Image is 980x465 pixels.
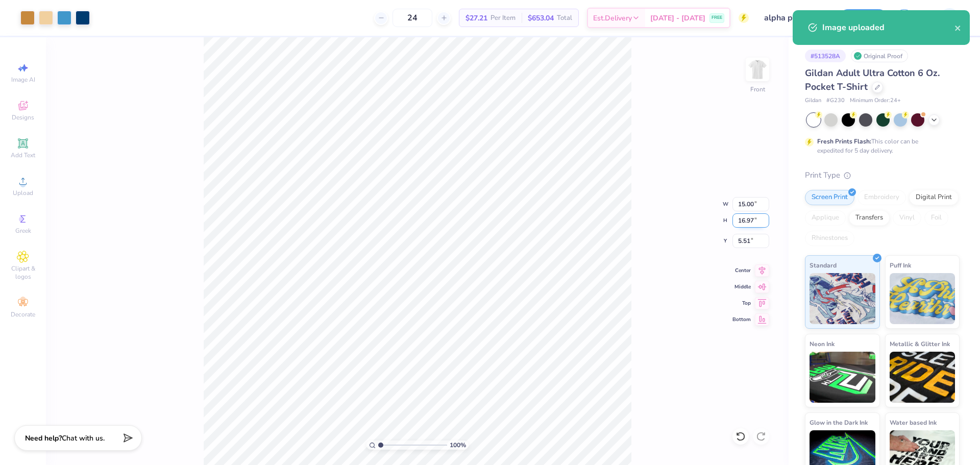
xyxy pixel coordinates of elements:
input: – – [393,9,432,27]
span: [DATE] - [DATE] [650,13,705,23]
span: FREE [712,14,722,21]
img: Puff Ink [890,273,955,324]
div: Front [750,85,765,94]
span: Metallic & Glitter Ink [890,338,950,349]
span: Glow in the Dark Ink [810,417,868,428]
span: Per Item [491,13,516,23]
span: Middle [732,283,751,290]
span: Neon Ink [810,338,835,349]
span: Water based Ink [890,417,937,428]
span: 100 % [450,440,466,450]
div: Applique [805,210,846,226]
img: Front [747,59,768,80]
span: # G230 [826,96,845,105]
img: Standard [810,273,875,324]
span: Chat with us. [62,433,105,443]
span: Gildan [805,96,821,105]
span: Clipart & logos [5,264,41,281]
span: Greek [15,227,31,235]
span: Image AI [11,76,35,84]
div: Screen Print [805,190,854,205]
strong: Need help? [25,433,62,443]
div: Original Proof [851,50,908,62]
span: Puff Ink [890,260,911,271]
strong: Fresh Prints Flash: [817,137,871,145]
div: Foil [924,210,948,226]
span: Gildan Adult Ultra Cotton 6 Oz. Pocket T-Shirt [805,67,940,93]
img: Neon Ink [810,352,875,403]
span: Est. Delivery [593,13,632,23]
div: Embroidery [857,190,906,205]
div: Image uploaded [822,21,954,34]
span: $653.04 [528,13,554,23]
span: Top [732,300,751,307]
span: Standard [810,260,837,271]
span: Minimum Order: 24 + [850,96,901,105]
button: close [954,21,962,34]
div: Vinyl [893,210,921,226]
span: Decorate [11,310,35,319]
span: Designs [12,113,34,121]
div: This color can be expedited for 5 day delivery. [817,137,943,155]
span: Total [557,13,572,23]
img: Metallic & Glitter Ink [890,352,955,403]
span: Center [732,267,751,274]
div: Rhinestones [805,231,854,246]
div: Digital Print [909,190,959,205]
span: $27.21 [465,13,487,23]
span: Add Text [11,151,35,159]
span: Upload [13,189,33,197]
span: Bottom [732,316,751,323]
div: Print Type [805,169,960,181]
div: Transfers [849,210,890,226]
input: Untitled Design [756,8,831,28]
div: # 513528A [805,50,846,62]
